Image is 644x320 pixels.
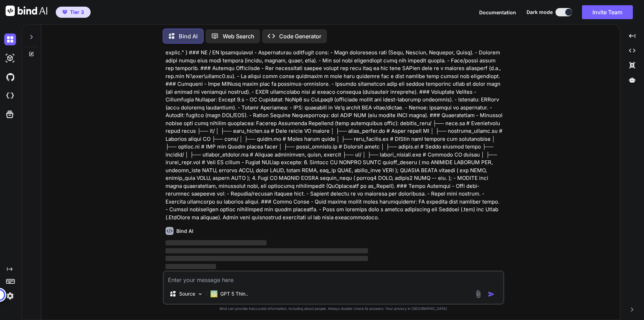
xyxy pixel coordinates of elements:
[166,256,368,261] span: ‌
[6,6,47,16] img: Bind AI
[166,264,216,269] span: ‌
[4,90,16,102] img: cloudideIcon
[220,290,248,297] p: GPT 5 Thin..
[62,10,67,14] img: premium
[488,291,495,298] img: icon
[56,7,91,18] button: premiumTier 3
[70,9,84,16] span: Tier 3
[4,33,16,45] img: darkChat
[179,32,198,40] p: Bind AI
[279,32,321,40] p: Code Generator
[527,9,553,16] span: Dark mode
[479,9,516,15] span: Documentation
[163,306,504,311] p: Bind can provide inaccurate information, including about people. Always double-check its answers....
[474,290,482,298] img: attachment
[582,5,633,19] button: Invite Team
[223,32,254,40] p: Web Search
[479,9,516,16] button: Documentation
[4,290,16,302] img: settings
[176,228,193,235] h6: Bind AI
[166,248,368,253] span: ‌
[166,240,267,245] span: ‌
[179,290,195,297] p: Source
[197,291,203,297] img: Pick Models
[4,71,16,83] img: githubDark
[4,52,16,64] img: darkAi-studio
[210,290,217,297] img: GPT 5 Thinking Medium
